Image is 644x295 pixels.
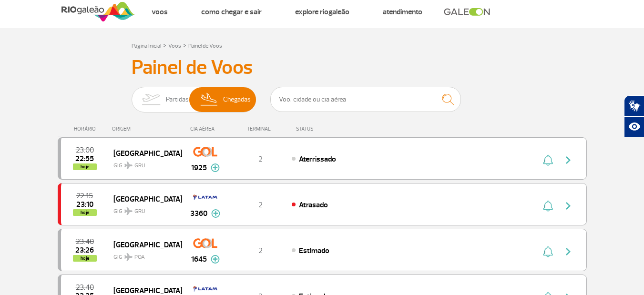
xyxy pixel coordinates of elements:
[166,87,189,112] span: Partidas
[299,246,329,255] span: Estimado
[562,154,574,166] img: seta-direita-painel-voo.svg
[163,40,166,51] a: >
[134,207,145,216] span: GRU
[124,207,133,215] img: destiny_airplane.svg
[229,126,291,132] div: TERMINAL
[211,163,220,172] img: mais-info-painel-voo.svg
[543,154,553,166] img: sino-painel-voo.svg
[562,200,574,212] img: seta-direita-painel-voo.svg
[113,202,174,216] span: GIG
[624,116,644,137] button: Abrir recursos assistivos.
[624,95,644,116] button: Abrir tradutor de língua de sinais.
[188,42,222,50] a: Painel de Voos
[211,255,220,264] img: mais-info-painel-voo.svg
[152,7,168,17] a: Voos
[183,40,186,51] a: >
[124,162,133,169] img: destiny_airplane.svg
[73,209,97,216] span: hoje
[258,200,263,210] span: 2
[113,193,174,205] span: [GEOGRAPHIC_DATA]
[136,87,166,112] img: slider-embarque
[211,209,220,218] img: mais-info-painel-voo.svg
[76,193,93,199] span: 2025-08-26 22:15:00
[75,247,94,254] span: 2025-08-26 23:26:00
[291,126,369,132] div: STATUS
[132,42,161,50] a: Página Inicial
[76,147,94,153] span: 2025-08-26 23:00:00
[112,126,182,132] div: ORIGEM
[258,154,263,164] span: 2
[195,87,224,112] img: slider-desembarque
[76,238,94,245] span: 2025-08-26 23:40:00
[134,253,145,262] span: POA
[76,284,94,291] span: 2025-08-26 23:40:00
[258,246,263,255] span: 2
[191,162,207,173] span: 1925
[270,87,461,112] input: Voo, cidade ou cia aérea
[299,200,328,210] span: Atrasado
[132,56,513,80] h3: Painel de Voos
[223,87,251,112] span: Chegadas
[543,200,553,212] img: sino-painel-voo.svg
[383,7,422,17] a: Atendimento
[124,253,133,261] img: destiny_airplane.svg
[299,154,336,164] span: Aterrissado
[562,246,574,257] img: seta-direita-painel-voo.svg
[113,238,174,251] span: [GEOGRAPHIC_DATA]
[73,163,97,170] span: hoje
[113,248,174,262] span: GIG
[201,7,262,17] a: Como chegar e sair
[190,208,207,219] span: 3360
[61,126,112,132] div: HORÁRIO
[113,156,174,170] span: GIG
[76,201,93,208] span: 2025-08-26 23:10:00
[113,147,174,159] span: [GEOGRAPHIC_DATA]
[73,255,97,262] span: hoje
[182,126,229,132] div: CIA AÉREA
[134,162,145,170] span: GRU
[168,42,181,50] a: Voos
[295,7,349,17] a: Explore RIOgaleão
[75,155,94,162] span: 2025-08-26 22:55:01
[191,254,207,265] span: 1645
[624,95,644,137] div: Plugin de acessibilidade da Hand Talk.
[543,246,553,257] img: sino-painel-voo.svg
